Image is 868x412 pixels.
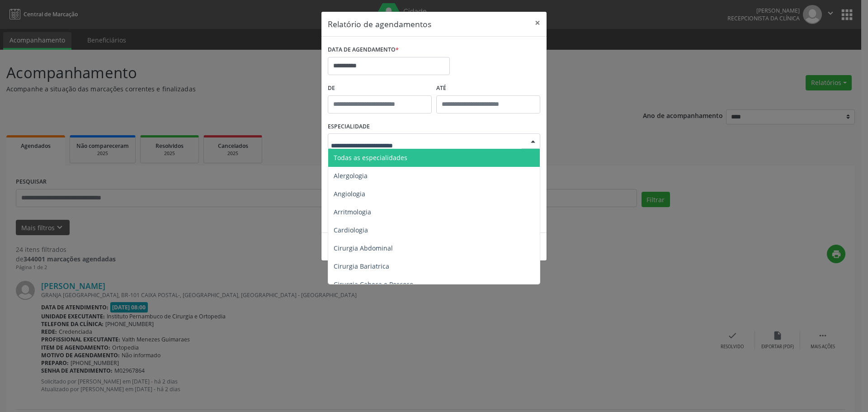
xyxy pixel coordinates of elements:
span: Alergologia [334,171,368,180]
span: Angiologia [334,189,365,198]
span: Cirurgia Cabeça e Pescoço [334,280,413,289]
span: Todas as especialidades [334,153,407,162]
label: ATÉ [436,81,540,95]
button: Close [528,12,547,34]
span: Cirurgia Bariatrica [334,262,389,270]
label: DATA DE AGENDAMENTO [328,43,399,57]
label: De [328,81,432,95]
span: Cirurgia Abdominal [334,244,393,252]
h5: Relatório de agendamentos [328,18,431,30]
span: Cardiologia [334,226,368,234]
span: Arritmologia [334,208,371,216]
label: ESPECIALIDADE [328,120,370,134]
